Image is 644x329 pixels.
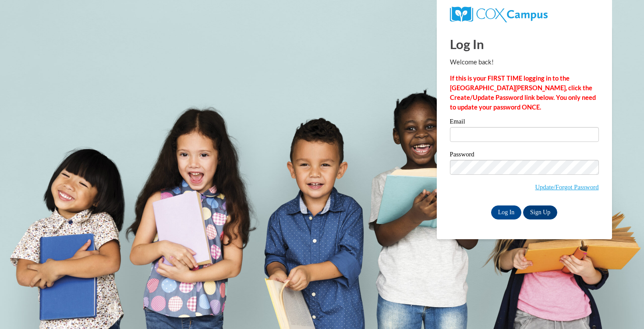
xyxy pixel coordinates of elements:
strong: If this is your FIRST TIME logging in to the [GEOGRAPHIC_DATA][PERSON_NAME], click the Create/Upd... [450,74,596,111]
input: Log In [491,205,522,219]
label: Password [450,151,599,160]
h1: Log In [450,35,599,53]
label: Email [450,118,599,127]
a: Sign Up [523,205,557,219]
a: COX Campus [450,10,548,18]
img: COX Campus [450,7,548,22]
p: Welcome back! [450,57,599,67]
a: Update/Forgot Password [535,184,598,191]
